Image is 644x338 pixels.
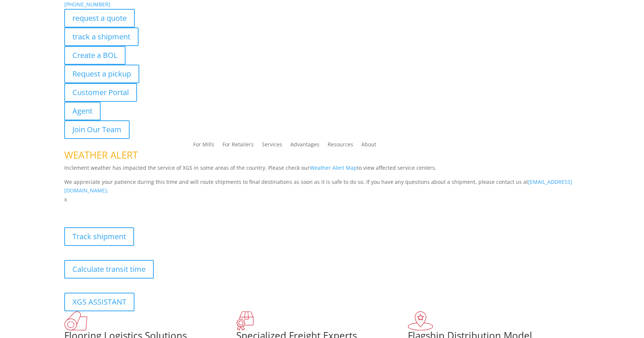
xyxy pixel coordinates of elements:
a: Create a BOL [64,46,126,65]
a: For Mills [193,142,214,150]
span: WEATHER ALERT [64,148,138,162]
a: Services [262,142,282,150]
a: XGS ASSISTANT [64,293,134,311]
img: xgs-icon-total-supply-chain-intelligence-red [64,311,87,331]
a: Customer Portal [64,83,137,102]
a: For Retailers [222,142,254,150]
p: x [64,195,579,204]
a: Resources [328,142,353,150]
a: Weather Alert Map [310,164,357,171]
img: xgs-icon-focused-on-flooring-red [236,311,254,331]
a: Request a pickup [64,65,139,83]
a: track a shipment [64,27,139,46]
a: Advantages [290,142,319,150]
b: Visibility, transparency, and control for your entire supply chain. [64,205,230,212]
p: We appreciate your patience during this time and will route shipments to final destinations as so... [64,178,579,195]
img: xgs-icon-flagship-distribution-model-red [408,311,433,331]
a: Track shipment [64,227,134,246]
a: About [361,142,376,150]
a: Calculate transit time [64,260,154,279]
p: Inclement weather has impacted the service of XGS in some areas of the country. Please check our ... [64,163,579,178]
a: Agent [64,102,101,120]
a: request a quote [64,9,135,27]
a: [PHONE_NUMBER] [64,1,110,8]
a: Join Our Team [64,120,130,139]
